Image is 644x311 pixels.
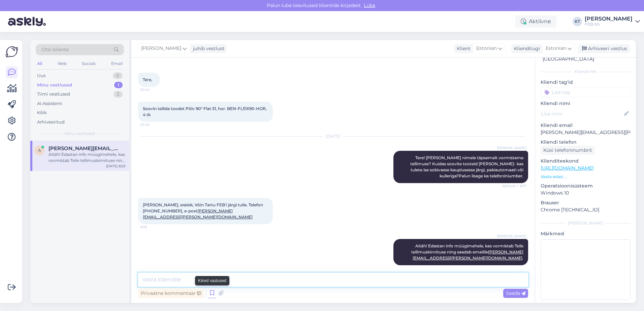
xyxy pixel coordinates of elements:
[476,45,497,52] span: Estonian
[541,100,631,107] p: Kliendi nimi
[5,45,18,58] img: Askly Logo
[49,145,119,151] span: andrus.aavik@gmail.com
[80,59,97,68] div: Socials
[506,290,525,296] span: Saada
[141,45,181,52] span: [PERSON_NAME]
[541,158,631,165] p: Klienditeekond
[140,224,165,230] span: 8:29
[541,165,593,171] a: [URL][DOMAIN_NAME]
[49,151,125,164] div: Aitäh! Edastan info müügimehele, kas vormistab Teile tellimuskinnituse ning saadab emailile [PERS...
[411,243,524,261] span: Aitäh! Edastan info müügimehele, kas vormistab Teile tellimuskinnituse ning saadab emailile .
[541,230,631,237] p: Märkmed
[511,45,540,52] div: Klienditugi
[143,106,268,117] span: Soovin tellida toodet Põlv 90° Flat 51, hor. BEN-FL51X90-HOR, 4 tk
[138,133,528,139] div: [DATE]
[37,72,45,79] div: Uus
[37,119,65,126] div: Arhiveeritud
[362,2,377,8] span: Luba
[454,45,471,52] div: Klient
[541,129,631,136] p: [PERSON_NAME][EMAIL_ADDRESS][PERSON_NAME][DOMAIN_NAME]
[541,122,631,129] p: Kliendi email
[410,155,524,178] span: Tere! [PERSON_NAME] nimele täpsemalt vormistame tellimuse? Kuidas soovite tooteid [PERSON_NAME]- ...
[541,146,595,155] div: Küsi telefoninumbrit
[37,109,47,116] div: Kõik
[190,45,225,52] div: juhib vestlust
[515,15,556,28] div: Aktiivne
[37,100,62,107] div: AI Assistent
[541,110,623,117] input: Lisa nimi
[140,87,165,92] span: 20:44
[541,174,631,180] p: Vaata edasi ...
[541,79,631,86] p: Kliendi tag'id
[497,234,526,239] span: [PERSON_NAME]
[56,59,68,68] div: Web
[143,77,152,82] span: Tere,
[198,278,226,284] small: Kiired vastused
[541,69,631,75] div: Kliendi info
[42,46,69,53] span: Otsi kliente
[585,22,633,27] div: FEB AS
[143,208,253,219] a: [PERSON_NAME][EMAIL_ADDRESS][PERSON_NAME][DOMAIN_NAME]
[541,189,631,197] p: Windows 10
[541,182,631,189] p: Operatsioonisüsteem
[541,206,631,213] p: Chrome [TECHNICAL_ID]
[113,72,123,79] div: 0
[541,199,631,206] p: Brauser
[140,122,165,127] span: 20:45
[541,87,631,97] input: Lisa tag
[110,59,124,68] div: Email
[541,220,631,226] div: [PERSON_NAME]
[501,183,526,188] span: Nähtud ✓ 8:17
[37,82,72,89] div: Minu vestlused
[497,145,526,150] span: [PERSON_NAME]
[114,91,123,98] div: 2
[106,164,125,169] div: [DATE] 8:29
[37,91,70,98] div: Tiimi vestlused
[38,148,41,153] span: a
[585,16,640,27] a: [PERSON_NAME]FEB AS
[114,82,123,89] div: 1
[501,266,526,271] span: 8:30
[546,45,566,52] span: Estonian
[138,289,204,298] div: Privaatne kommentaar
[578,44,630,53] div: Arhiveeri vestlus
[65,131,95,137] span: Minu vestlused
[36,59,43,68] div: All
[585,16,633,22] div: [PERSON_NAME]
[143,202,264,219] span: [PERSON_NAME], eraisik, Võin Tartu FEB'i järgi tulla. Telefon [PHONE_NUMBER], e-post
[573,17,582,26] div: KT
[541,139,631,146] p: Kliendi telefon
